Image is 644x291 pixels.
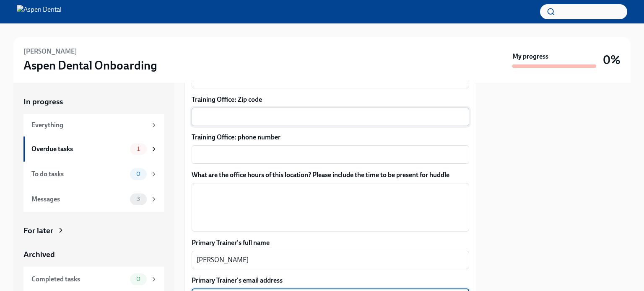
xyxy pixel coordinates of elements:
span: 3 [132,196,145,202]
label: Training Office: Zip code [192,95,469,104]
label: Primary Trainer's email address [192,276,469,285]
div: Completed tasks [31,275,127,284]
a: Archived [23,249,164,260]
h6: [PERSON_NAME] [23,47,77,56]
span: 0 [131,276,145,282]
a: In progress [23,96,164,107]
span: 0 [131,171,145,177]
h3: Aspen Dental Onboarding [23,58,157,73]
h3: 0% [603,52,621,67]
label: What are the office hours of this location? Please include the time to be present for huddle [192,170,469,180]
div: Messages [31,195,127,204]
div: Overdue tasks [31,144,127,154]
a: Overdue tasks1 [23,136,164,162]
label: Primary Trainer's full name [192,238,469,247]
div: To do tasks [31,170,127,179]
div: Everything [31,121,147,130]
strong: My progress [512,52,548,61]
div: For later [23,225,53,236]
a: To do tasks0 [23,162,164,187]
img: Aspen Dental [17,5,62,18]
a: Messages3 [23,187,164,212]
textarea: [PERSON_NAME] [197,255,464,265]
a: Everything [23,114,164,136]
span: 1 [132,146,145,152]
label: Training Office: phone number [192,133,469,142]
a: For later [23,225,164,236]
